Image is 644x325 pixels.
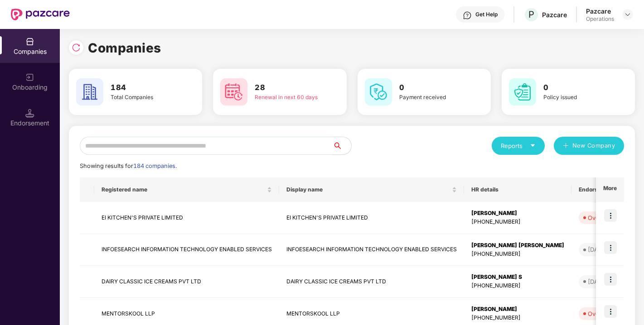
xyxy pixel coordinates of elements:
th: Display name [279,177,464,202]
div: Payment received [399,93,465,102]
img: svg+xml;base64,PHN2ZyB4bWxucz0iaHR0cDovL3d3dy53My5vcmcvMjAwMC9zdmciIHdpZHRoPSI2MCIgaGVpZ2h0PSI2MC... [365,78,392,105]
div: [PERSON_NAME] [PERSON_NAME] [471,241,564,250]
div: Total Companies [111,93,177,102]
td: DAIRY CLASSIC ICE CREAMS PVT LTD [94,266,279,298]
td: DAIRY CLASSIC ICE CREAMS PVT LTD [279,266,464,298]
button: plusNew Company [554,137,624,155]
img: svg+xml;base64,PHN2ZyB3aWR0aD0iMTQuNSIgaGVpZ2h0PSIxNC41IiB2aWV3Qm94PSIwIDAgMTYgMTYiIGZpbGw9Im5vbm... [25,109,34,118]
img: New Pazcare Logo [11,9,70,20]
span: Display name [286,186,450,193]
img: svg+xml;base64,PHN2ZyB4bWxucz0iaHR0cDovL3d3dy53My5vcmcvMjAwMC9zdmciIHdpZHRoPSI2MCIgaGVpZ2h0PSI2MC... [220,78,247,105]
span: caret-down [530,143,536,148]
div: Pazcare [586,7,614,15]
h3: 28 [255,82,321,94]
div: [PHONE_NUMBER] [471,314,564,322]
h3: 0 [543,82,610,94]
div: Renewal in next 60 days [255,93,321,102]
th: More [596,177,624,202]
span: New Company [572,141,615,150]
div: [PHONE_NUMBER] [471,250,564,258]
td: EI KITCHEN'S PRIVATE LIMITED [94,202,279,234]
button: search [333,137,352,155]
span: P [528,9,534,20]
span: Showing results for [80,162,177,169]
div: Reports [501,141,536,150]
h3: 0 [399,82,465,94]
div: Overdue - 10d [588,213,629,222]
div: Pazcare [542,10,567,19]
img: svg+xml;base64,PHN2ZyB4bWxucz0iaHR0cDovL3d3dy53My5vcmcvMjAwMC9zdmciIHdpZHRoPSI2MCIgaGVpZ2h0PSI2MC... [509,78,536,105]
img: svg+xml;base64,PHN2ZyBpZD0iRHJvcGRvd24tMzJ4MzIiIHhtbG5zPSJodHRwOi8vd3d3LnczLm9yZy8yMDAwL3N2ZyIgd2... [624,11,631,18]
img: icon [604,209,617,222]
img: icon [604,273,617,286]
div: [PERSON_NAME] [471,305,564,314]
span: 184 companies. [133,162,177,169]
h3: 184 [111,82,177,94]
span: plus [563,143,569,150]
div: Get Help [475,11,498,18]
div: Overdue - 111d [588,309,633,318]
span: Endorsements [579,186,630,193]
td: INFOESEARCH INFORMATION TECHNOLOGY ENABLED SERVICES [94,234,279,266]
img: svg+xml;base64,PHN2ZyBpZD0iSGVscC0zMngzMiIgeG1sbnM9Imh0dHA6Ly93d3cudzMub3JnLzIwMDAvc3ZnIiB3aWR0aD... [463,11,472,20]
div: [DATE] [588,277,607,286]
th: HR details [464,177,571,202]
div: [PERSON_NAME] [471,209,564,218]
td: EI KITCHEN'S PRIVATE LIMITED [279,202,464,234]
div: [PHONE_NUMBER] [471,282,564,290]
img: svg+xml;base64,PHN2ZyB4bWxucz0iaHR0cDovL3d3dy53My5vcmcvMjAwMC9zdmciIHdpZHRoPSI2MCIgaGVpZ2h0PSI2MC... [76,78,103,105]
div: [PERSON_NAME] S [471,273,564,282]
div: Policy issued [543,93,610,102]
img: icon [604,305,617,318]
div: Operations [586,15,614,23]
img: icon [604,241,617,254]
th: Registered name [94,177,279,202]
td: INFOESEARCH INFORMATION TECHNOLOGY ENABLED SERVICES [279,234,464,266]
h1: Companies [88,38,161,58]
div: [PHONE_NUMBER] [471,218,564,226]
img: svg+xml;base64,PHN2ZyBpZD0iQ29tcGFuaWVzIiB4bWxucz0iaHR0cDovL3d3dy53My5vcmcvMjAwMC9zdmciIHdpZHRoPS... [25,37,34,46]
div: [DATE] [588,245,607,254]
span: Registered name [102,186,265,193]
img: svg+xml;base64,PHN2ZyB3aWR0aD0iMjAiIGhlaWdodD0iMjAiIHZpZXdCb3g9IjAgMCAyMCAyMCIgZmlsbD0ibm9uZSIgeG... [25,73,34,82]
span: search [333,142,351,149]
img: svg+xml;base64,PHN2ZyBpZD0iUmVsb2FkLTMyeDMyIiB4bWxucz0iaHR0cDovL3d3dy53My5vcmcvMjAwMC9zdmciIHdpZH... [72,43,81,52]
